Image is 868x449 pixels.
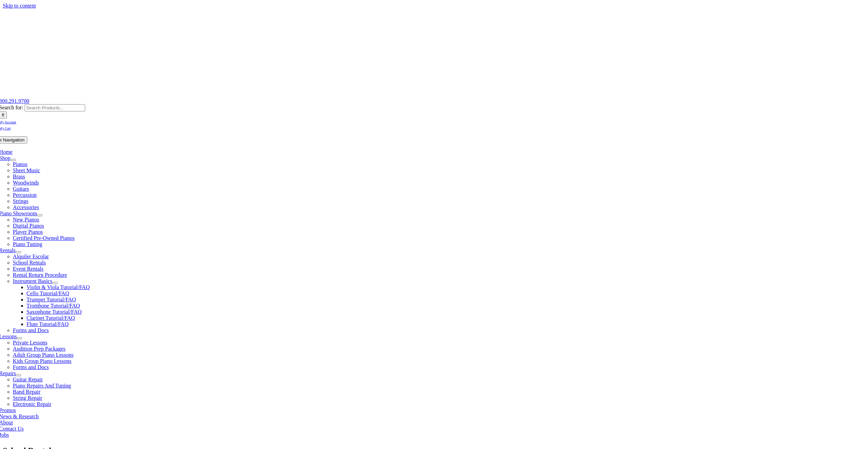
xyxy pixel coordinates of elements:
button: Open submenu of Rentals [16,251,21,253]
a: Instrument Basics [13,278,52,284]
a: Audition Prep Packages [13,346,66,352]
button: Open submenu of Repairs [16,374,21,376]
a: Clarinet Tutorial/FAQ [27,315,75,321]
a: Guitars [13,186,29,192]
a: Cello Tutorial/FAQ [27,290,69,296]
a: School Rentals [13,260,46,266]
a: String Repair [13,395,42,401]
a: Piano Tuning [13,241,42,247]
a: Flute Tutorial/FAQ [27,321,69,327]
a: Private Lessons [13,340,48,345]
a: Band Repair [13,389,40,395]
a: Electronic Repair [13,401,51,407]
a: Alquiler Escolar [13,254,49,259]
a: Piano Repairs And Tuning [13,383,71,389]
a: Guitar Repair [13,377,43,382]
a: Adult Group Piano Lessons [13,352,74,358]
a: Event Rentals [13,266,43,272]
a: New Pianos [13,217,39,222]
a: Violin & Viola Tutorial/FAQ [27,284,90,290]
a: Skip to content [3,3,36,9]
a: Digital Pianos [13,223,44,229]
button: Open submenu of Shop [11,159,16,161]
button: Open submenu of Lessons [17,337,22,339]
input: Search Products... [25,104,85,111]
a: Woodwinds [13,180,39,186]
a: Kids Group Piano Lessons [13,358,72,364]
a: Strings [13,198,28,204]
a: Forms and Docs [13,327,49,333]
a: Sheet Music [13,167,40,173]
a: Player Pianos [13,229,43,235]
a: Accessories [13,204,39,210]
a: Rental Return Procedure [13,272,67,278]
a: Saxophone Tutorial/FAQ [27,309,82,315]
a: Forms and Docs [13,364,49,370]
a: Percussion [13,192,37,198]
a: Trombone Tutorial/FAQ [27,303,80,309]
a: Trumpet Tutorial/FAQ [27,297,76,302]
a: Brass [13,174,25,179]
a: Certified Pre-Owned Pianos [13,235,75,241]
a: Pianos [13,161,28,167]
button: Open submenu of Piano Showroom [37,214,42,216]
button: Open submenu of Instrument Basics [52,282,58,284]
